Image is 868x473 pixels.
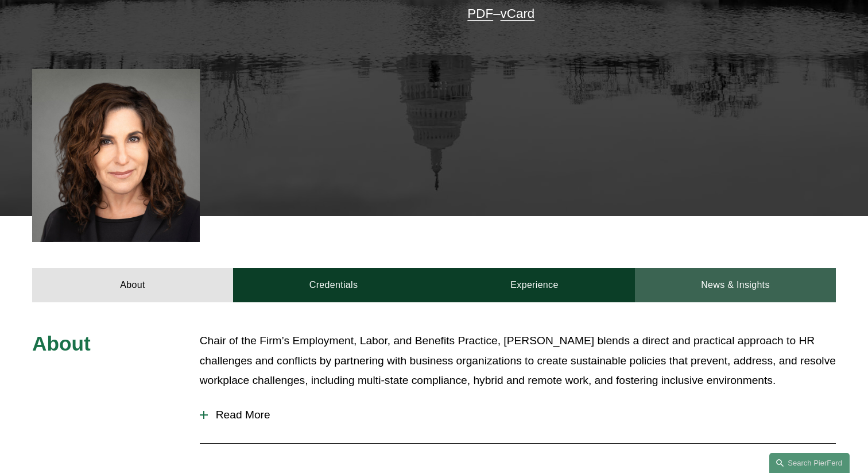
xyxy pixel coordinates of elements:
a: Experience [434,268,635,302]
p: Chair of the Firm’s Employment, Labor, and Benefits Practice, [PERSON_NAME] blends a direct and p... [200,331,836,391]
a: News & Insights [635,268,836,302]
a: Credentials [233,268,434,302]
span: About [32,332,91,355]
a: Search this site [769,453,850,473]
a: PDF [467,6,493,21]
a: About [32,268,233,302]
span: Read More [208,409,836,421]
button: Read More [200,400,836,430]
a: vCard [501,6,535,21]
